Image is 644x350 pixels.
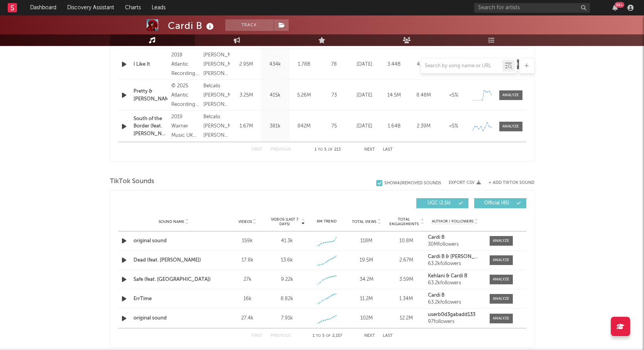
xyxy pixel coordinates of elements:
a: Pretty & [PERSON_NAME] [134,88,167,103]
div: 2.39M [411,122,437,130]
div: 63.2k followers [428,280,482,286]
div: 63.2k followers [428,300,482,305]
div: 118M [348,237,384,245]
div: [PERSON_NAME], [PERSON_NAME], [PERSON_NAME], [PERSON_NAME], [PERSON_NAME] +10 others [203,51,230,78]
strong: Cardi B [428,235,445,240]
span: of [328,148,333,151]
div: 73 [321,92,348,99]
input: Search by song name or URL [421,63,502,69]
div: 27k [230,276,265,284]
a: Cardi B [428,293,482,298]
a: Dead (feat. [PERSON_NAME]) [134,257,214,264]
a: South of the Border (feat. [PERSON_NAME] & Cardi B) [134,115,167,138]
div: Cardi B [168,19,216,32]
div: 1.67M [234,122,259,130]
div: 27.4k [230,314,265,322]
div: 41.3k [281,237,293,245]
a: original sound [134,237,214,245]
div: 12.2M [388,314,424,322]
button: Export CSV [449,180,481,185]
a: Cardi B [428,235,482,240]
div: <5% [441,122,467,130]
strong: userb0d3gabadd133 [428,312,475,317]
button: First [252,148,263,152]
span: Official ( 45 ) [479,201,515,206]
button: Previous [270,334,291,338]
div: 3.59M [388,276,424,284]
div: 97 followers [428,319,482,325]
div: 99 + [615,2,624,8]
span: Sound Name [159,219,184,224]
a: Cardi B & [PERSON_NAME] [428,254,482,260]
strong: Cardi B [428,293,445,298]
a: Kehlani & Cardi B [428,274,482,279]
div: 10.8M [388,237,424,245]
div: 1.34M [388,295,424,303]
div: 1.64B [381,122,407,130]
div: 2018 Atlantic Recording Corporation for the United States and WEA International Inc. for the worl... [171,51,199,78]
span: Author / Followers [432,219,473,224]
span: Videos [238,219,252,224]
strong: Cardi B & [PERSON_NAME] [428,254,490,259]
div: 1 5 213 [306,145,349,155]
div: 19.5M [348,257,384,264]
div: [DATE] [352,92,377,99]
div: 3.25M [234,92,259,99]
div: 1 5 2,157 [306,331,349,341]
div: 75 [321,122,348,130]
div: Show 42 Removed Sounds [384,181,441,186]
button: Previous [270,148,291,152]
span: to [316,334,321,338]
button: + Add TikTok Sound [488,181,534,185]
span: UGC ( 2.1k ) [421,201,457,206]
div: 2.67M [388,257,424,264]
span: of [326,334,331,338]
span: Total Views [352,219,376,224]
div: 13.6k [281,257,293,264]
div: [DATE] [352,122,377,130]
div: 102M [348,314,384,322]
button: Track [225,19,274,31]
div: 6M Trend [309,219,345,224]
button: Next [364,334,375,338]
div: 8.82k [281,295,293,303]
a: Safe (feat. [GEOGRAPHIC_DATA]) [134,276,214,284]
button: First [252,334,263,338]
div: 14.5M [381,92,407,99]
div: 8.48M [411,92,437,99]
div: 34.2M [348,276,384,284]
button: Official(45) [474,198,526,208]
div: 9.22k [281,276,293,284]
div: 16k [230,295,265,303]
div: 7.91k [281,314,293,322]
button: UGC(2.1k) [416,198,468,208]
span: Videos (last 7 days) [269,217,300,226]
div: 2019 Warner Music UK Limited. [171,112,199,140]
button: Next [364,148,375,152]
div: 381k [263,122,288,130]
button: + Add TikTok Sound [481,181,534,185]
div: 159k [230,237,265,245]
div: Belcalis [PERSON_NAME], [PERSON_NAME], [PERSON_NAME], [PERSON_NAME] +1 others [203,112,230,140]
div: 11.2M [348,295,384,303]
div: 415k [263,92,288,99]
div: Belcalis [PERSON_NAME] [PERSON_NAME], [PERSON_NAME], [PERSON_NAME] & [PERSON_NAME] "[PERSON_NAME]... [203,82,230,109]
span: to [318,148,323,151]
div: 17.8k [230,257,265,264]
a: original sound [134,314,214,322]
div: © 2025 Atlantic Recording Corporation [171,82,199,109]
span: TikTok Sounds [110,177,154,186]
span: Total Engagements [388,217,419,226]
input: Search for artists [474,3,590,13]
button: 99+ [612,5,618,11]
button: Last [383,148,393,152]
a: ErrTime [134,295,214,303]
button: Last [383,334,393,338]
div: 63.2k followers [428,261,482,267]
